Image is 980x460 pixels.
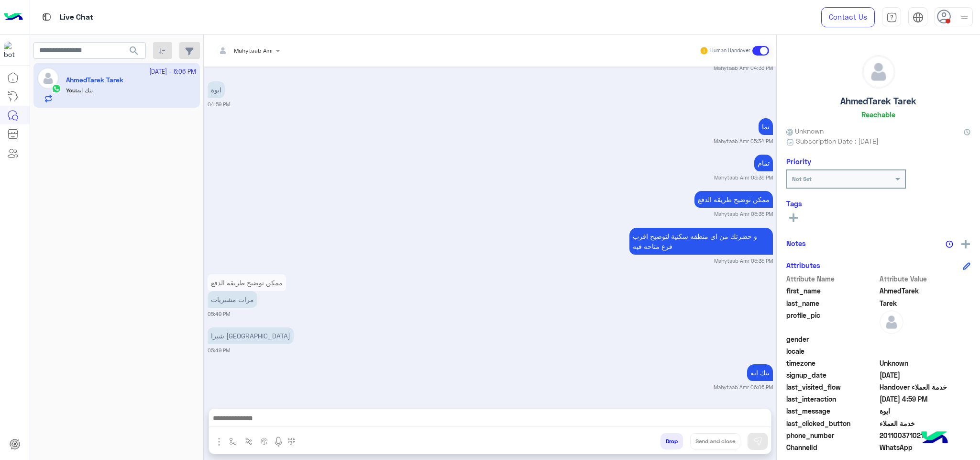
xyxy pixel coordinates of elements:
[880,286,971,296] span: AhmedTarek
[880,334,971,344] span: null
[60,11,93,24] p: Live Chat
[786,286,878,296] span: first_name
[880,418,971,428] span: خدمة العملاء
[786,406,878,416] span: last_message
[946,240,953,248] img: notes
[862,56,895,88] img: defaultAdmin.png
[208,81,225,98] p: 8/10/2025, 4:59 PM
[753,437,762,446] img: send message
[880,298,971,308] span: Tarek
[786,310,878,332] span: profile_pic
[786,334,878,344] span: gender
[234,47,273,54] span: Mahytaab Amr
[861,110,895,119] h6: Reachable
[4,7,23,27] img: Logo
[882,7,901,27] a: tab
[786,157,811,166] h6: Priority
[241,433,257,449] button: Trigger scenario
[714,174,773,181] small: Mahytaab Amr 05:35 PM
[208,101,230,108] small: 04:59 PM
[714,257,773,265] small: Mahytaab Amr 05:35 PM
[918,422,951,455] img: hulul-logo.png
[913,12,924,23] img: tab
[261,438,268,445] img: create order
[880,394,971,404] span: 2025-10-08T13:59:19.604Z
[786,358,878,368] span: timezone
[714,210,773,218] small: Mahytaab Amr 05:35 PM
[880,382,971,392] span: Handover خدمة العملاء
[880,406,971,416] span: ايوة
[840,96,916,107] h5: AhmedTarek Tarek
[208,347,230,354] small: 05:49 PM
[208,274,286,291] p: 8/10/2025, 5:49 PM
[880,430,971,440] span: 201100371021
[41,11,53,23] img: tab
[880,274,971,284] span: Attribute Value
[273,436,284,448] img: send voice note
[786,298,878,308] span: last_name
[880,358,971,368] span: Unknown
[747,364,773,381] p: 8/10/2025, 6:06 PM
[796,136,879,146] span: Subscription Date : [DATE]
[786,370,878,380] span: signup_date
[786,382,878,392] span: last_visited_flow
[714,383,773,391] small: Mahytaab Amr 06:06 PM
[958,11,970,23] img: profile
[257,433,273,449] button: create order
[786,126,824,136] span: Unknown
[786,442,878,452] span: ChannelId
[759,118,773,135] p: 8/10/2025, 5:34 PM
[714,64,773,72] small: Mahytaab Amr 04:33 PM
[229,438,237,445] img: select flow
[287,438,295,446] img: make a call
[710,47,750,55] small: Human Handover
[880,442,971,452] span: 2
[880,346,971,356] span: null
[714,137,773,145] small: Mahytaab Amr 05:34 PM
[786,394,878,404] span: last_interaction
[128,45,140,56] span: search
[629,228,773,255] p: 8/10/2025, 5:35 PM
[225,433,241,449] button: select flow
[961,240,970,248] img: add
[786,274,878,284] span: Attribute Name
[821,7,875,27] a: Contact Us
[213,436,225,448] img: send attachment
[661,433,683,449] button: Drop
[754,155,773,171] p: 8/10/2025, 5:35 PM
[208,327,294,344] p: 8/10/2025, 5:49 PM
[786,261,820,269] h6: Attributes
[245,438,253,445] img: Trigger scenario
[786,418,878,428] span: last_clicked_button
[122,42,146,63] button: search
[886,12,897,23] img: tab
[208,291,257,308] p: 8/10/2025, 5:49 PM
[880,310,903,334] img: defaultAdmin.png
[690,433,740,449] button: Send and close
[786,346,878,356] span: locale
[792,175,812,182] b: Not Set
[786,199,970,208] h6: Tags
[208,310,230,318] small: 05:49 PM
[4,42,21,59] img: 1403182699927242
[694,191,773,208] p: 8/10/2025, 5:35 PM
[786,239,806,247] h6: Notes
[786,430,878,440] span: phone_number
[880,370,971,380] span: 2025-03-13T14:19:44.747Z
